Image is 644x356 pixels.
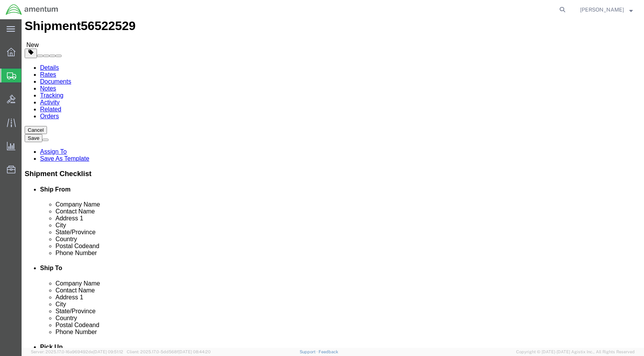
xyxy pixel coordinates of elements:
img: logo [5,4,59,15]
span: Copyright © [DATE]-[DATE] Agistix Inc., All Rights Reserved [516,349,635,355]
span: [DATE] 08:44:20 [178,349,211,354]
button: [PERSON_NAME] [580,5,633,14]
iframe: FS Legacy Container [22,19,644,348]
a: Feedback [319,349,338,354]
span: [DATE] 09:51:12 [93,349,123,354]
span: Server: 2025.17.0-16a969492de [31,349,123,354]
span: Nolan Babbie [580,5,624,14]
a: Support [300,349,319,354]
span: Client: 2025.17.0-5dd568f [127,349,211,354]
